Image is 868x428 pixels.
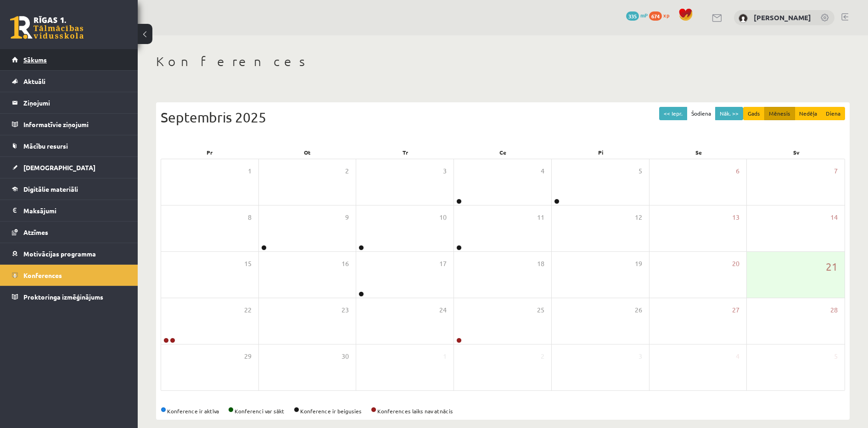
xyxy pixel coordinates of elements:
a: Proktoringa izmēģinājums [12,286,126,307]
span: 30 [342,351,349,361]
span: 17 [439,259,447,269]
span: 5 [638,166,642,176]
span: 13 [732,212,739,222]
div: Ot [258,146,356,159]
div: Tr [356,146,454,159]
span: 27 [732,305,739,315]
span: 20 [732,259,739,269]
span: 8 [248,212,252,222]
span: 19 [635,259,642,269]
a: Aktuāli [12,71,126,92]
span: 1 [248,166,252,176]
div: Pi [552,146,650,159]
span: 2 [541,351,544,361]
button: << Iepr. [659,107,687,120]
div: Sv [747,146,845,159]
span: 3 [443,166,447,176]
span: 15 [244,259,252,269]
span: Proktoringa izmēģinājums [23,293,103,301]
a: Atzīmes [12,222,126,243]
legend: Ziņojumi [23,92,126,113]
span: Digitālie materiāli [23,185,78,193]
span: 10 [439,212,447,222]
span: 7 [834,166,838,176]
button: Mēnesis [764,107,795,120]
span: 23 [342,305,349,315]
span: 335 [626,11,639,21]
a: Informatīvie ziņojumi [12,114,126,135]
a: Maksājumi [12,200,126,221]
a: Rīgas 1. Tālmācības vidusskola [10,16,84,39]
a: Sākums [12,49,126,70]
a: 335 mP [626,11,648,19]
button: Nedēļa [795,107,822,120]
span: [DEMOGRAPHIC_DATA] [23,163,95,172]
button: Nāk. >> [715,107,743,120]
legend: Maksājumi [23,200,126,221]
span: 1 [443,351,447,361]
span: 12 [635,212,642,222]
a: Konferences [12,265,126,286]
span: Konferences [23,271,62,279]
span: 24 [439,305,447,315]
a: [PERSON_NAME] [754,13,811,22]
button: Gads [743,107,765,120]
div: Konference ir aktīva Konferenci var sākt Konference ir beigusies Konferences laiks nav atnācis [161,407,845,415]
a: Ziņojumi [12,92,126,113]
a: [DEMOGRAPHIC_DATA] [12,157,126,178]
span: 4 [736,351,739,361]
span: mP [640,11,648,19]
span: 3 [638,351,642,361]
span: 9 [345,212,349,222]
h1: Konferences [156,54,850,69]
span: 21 [826,259,838,274]
span: Mācību resursi [23,142,68,150]
span: 25 [537,305,544,315]
span: 14 [830,212,838,222]
span: Sākums [23,56,47,64]
span: xp [663,11,669,19]
a: 674 xp [649,11,674,19]
span: 4 [541,166,544,176]
span: 26 [635,305,642,315]
span: 6 [736,166,739,176]
button: Šodiena [687,107,716,120]
a: Motivācijas programma [12,243,126,264]
span: Atzīmes [23,228,48,236]
span: 29 [244,351,252,361]
button: Diena [821,107,845,120]
span: 16 [342,259,349,269]
span: 11 [537,212,544,222]
a: Mācību resursi [12,135,126,156]
div: Ce [454,146,552,159]
div: Pr [161,146,258,159]
div: Se [650,146,747,159]
span: 22 [244,305,252,315]
span: 28 [830,305,838,315]
span: 5 [834,351,838,361]
span: 2 [345,166,349,176]
span: 674 [649,11,662,21]
legend: Informatīvie ziņojumi [23,114,126,135]
span: Motivācijas programma [23,250,96,258]
div: Septembris 2025 [161,107,845,128]
span: 18 [537,259,544,269]
a: Digitālie materiāli [12,178,126,200]
img: Maksims Nevedomijs [739,14,748,23]
span: Aktuāli [23,77,45,85]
